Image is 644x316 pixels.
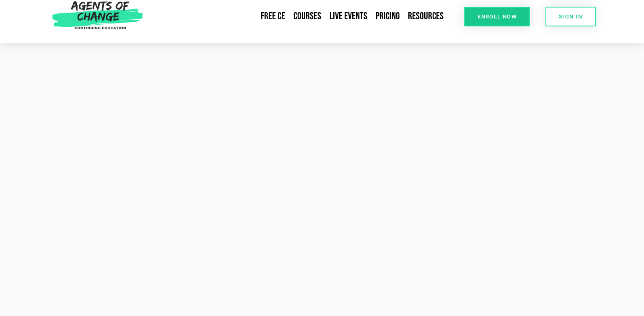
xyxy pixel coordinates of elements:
span: SIGN IN [559,14,582,19]
nav: Menu [147,7,448,26]
a: Resources [404,7,448,26]
span: Enroll Now [478,14,517,19]
a: Free CE [257,7,289,26]
a: Enroll Now [464,7,530,26]
a: Pricing [371,7,404,26]
a: Live Events [325,7,371,26]
a: SIGN IN [545,7,596,26]
a: Courses [289,7,325,26]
